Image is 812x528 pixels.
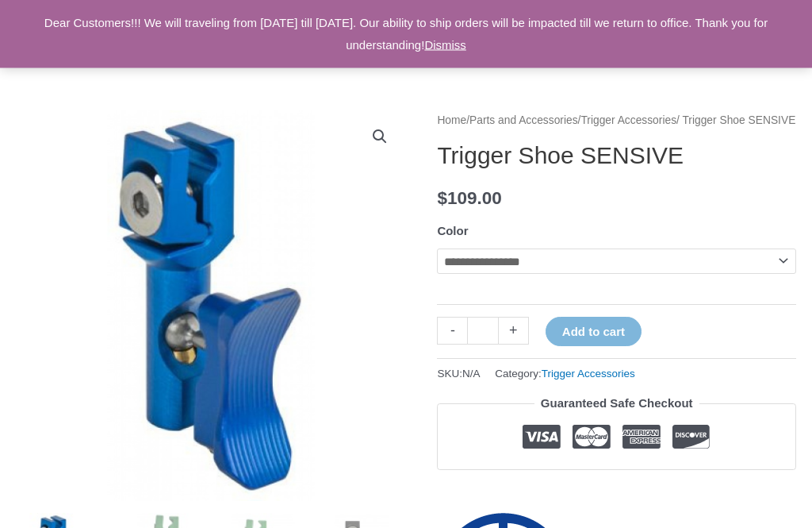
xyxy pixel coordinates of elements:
[495,364,635,384] span: Category:
[424,38,466,52] a: Dismiss
[534,393,699,415] legend: Guaranteed Safe Checkout
[437,189,501,209] bdi: 109.00
[437,225,468,238] label: Color
[542,368,635,380] a: Trigger Accessories
[499,318,529,345] a: +
[437,189,447,209] span: $
[462,368,481,380] span: N/A
[437,111,796,132] nav: Breadcrumb
[366,123,394,152] a: View full-screen image gallery
[437,142,796,171] h1: Trigger Shoe SENSIVE
[437,483,796,502] iframe: Customer reviews powered by Trustpilot
[580,115,676,127] a: Trigger Accessories
[467,318,498,345] input: Product quantity
[546,318,642,347] button: Add to cart
[437,115,466,127] a: Home
[437,364,480,384] span: SKU:
[437,318,467,345] a: -
[469,115,578,127] a: Parts and Accessories
[16,111,406,502] img: Trigger Shoe SENSIVE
